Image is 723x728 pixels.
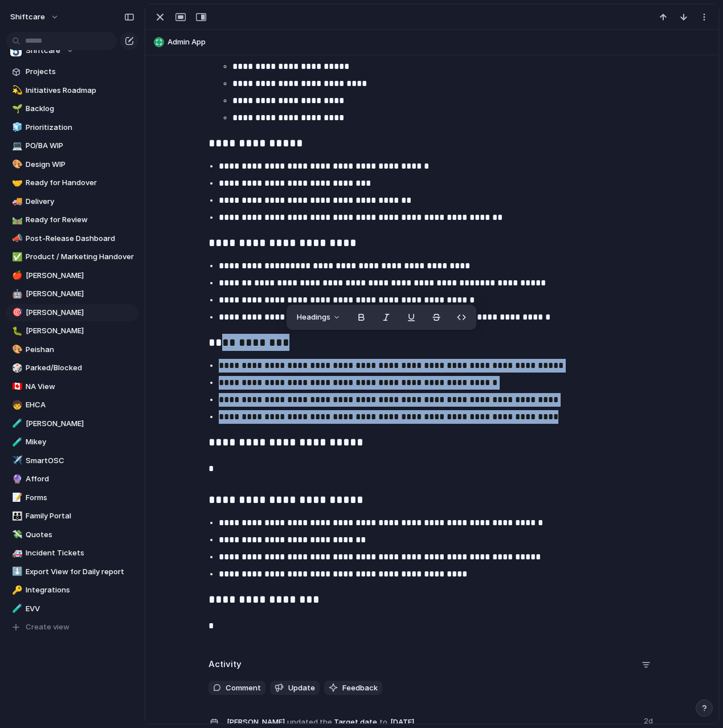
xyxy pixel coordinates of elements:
div: 🇨🇦 [12,380,20,393]
span: Create view [26,621,70,633]
div: 🔮 [12,473,20,486]
div: 👪 [12,510,20,523]
div: 💸 [12,528,20,541]
button: ✅ [10,251,22,263]
a: 🎲Parked/Blocked [6,359,138,377]
a: 🧪[PERSON_NAME] [6,415,138,432]
span: 2d [644,713,655,727]
a: 💸Quotes [6,526,138,543]
span: Mikey [26,436,134,448]
a: 💻PO/BA WIP [6,137,138,154]
div: 💫Initiatives Roadmap [6,82,138,99]
button: 💫 [10,85,22,96]
div: 🚑 [12,547,20,560]
span: Backlog [26,103,134,114]
div: 🧒 [12,399,20,412]
span: NA View [26,381,134,392]
div: 🎨 [12,343,20,356]
button: 🎲 [10,362,22,374]
span: Shiftcare [26,45,60,56]
a: 🚑Incident Tickets [6,545,138,562]
button: Headings [290,308,348,326]
div: 🍎 [12,269,20,282]
span: Quotes [26,529,134,541]
span: EHCA [26,399,134,411]
button: shiftcare [5,8,65,26]
div: 🧒EHCA [6,396,138,414]
div: ✈️ [12,454,20,467]
a: 🎯[PERSON_NAME] [6,304,138,321]
div: 📝Forms [6,489,138,506]
button: ⬇️ [10,566,22,578]
button: 🧒 [10,399,22,411]
span: Feedback [342,682,378,694]
button: Create view [6,619,138,636]
button: 🧪 [10,603,22,615]
a: 🤝Ready for Handover [6,174,138,191]
span: Comment [226,682,261,694]
div: 🧊Prioritization [6,119,138,136]
span: Product / Marketing Handover [26,251,134,263]
a: 🐛[PERSON_NAME] [6,322,138,340]
div: 🛤️ [12,214,20,227]
a: 🍎[PERSON_NAME] [6,267,138,284]
span: Peishan [26,344,134,355]
span: SmartOSC [26,455,134,467]
span: [PERSON_NAME] [26,270,134,281]
button: 👪 [10,510,22,522]
span: [PERSON_NAME] [26,307,134,318]
a: 🌱Backlog [6,100,138,117]
div: 🧪 [12,436,20,449]
span: [PERSON_NAME] [227,717,285,728]
span: Forms [26,492,134,504]
span: Ready for Handover [26,177,134,189]
div: 🎲 [12,362,20,375]
button: 🚚 [10,196,22,207]
span: Incident Tickets [26,547,134,559]
div: ✅ [12,251,20,264]
a: 📣Post-Release Dashboard [6,230,138,247]
span: Initiatives Roadmap [26,85,134,96]
a: 🔑Integrations [6,582,138,599]
a: 🚚Delivery [6,193,138,210]
button: 💸 [10,529,22,541]
button: 📣 [10,233,22,244]
div: 🚚 [12,195,20,208]
button: 🐛 [10,325,22,337]
div: 🧪 [12,602,20,615]
div: 🧪Mikey [6,433,138,451]
span: PO/BA WIP [26,140,134,152]
button: 🛤️ [10,214,22,226]
a: 🇨🇦NA View [6,378,138,395]
div: 📣 [12,232,20,245]
div: 🎨 [12,158,20,171]
a: 🤖[PERSON_NAME] [6,285,138,302]
a: ✅Product / Marketing Handover [6,248,138,265]
div: 🎨Design WIP [6,156,138,173]
button: 🚑 [10,547,22,559]
div: 👪Family Portal [6,508,138,525]
h2: Activity [209,658,242,671]
span: EVV [26,603,134,615]
a: ✈️SmartOSC [6,452,138,469]
button: 🌱 [10,103,22,114]
button: Comment [209,681,265,696]
a: 🛤️Ready for Review [6,211,138,228]
div: 🧊 [12,121,20,134]
div: 🐛 [12,325,20,338]
button: 💻 [10,140,22,152]
a: 🎨Peishan [6,341,138,358]
div: 🎯 [12,306,20,319]
button: 🤖 [10,288,22,300]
